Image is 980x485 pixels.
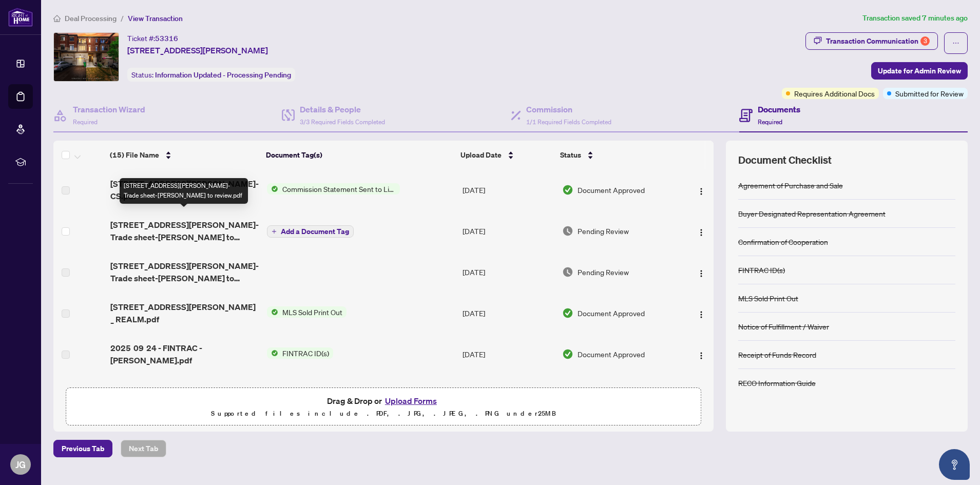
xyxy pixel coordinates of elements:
[110,260,259,284] span: [STREET_ADDRESS][PERSON_NAME]-Trade sheet-[PERSON_NAME] to review.pdf
[458,169,558,210] td: [DATE]
[65,14,117,23] span: Deal Processing
[758,118,782,126] span: Required
[121,12,124,24] li: /
[693,182,709,198] button: Logo
[560,149,581,161] span: Status
[738,377,816,389] div: RECO Information Guide
[267,306,347,318] button: Status IconMLS Sold Print Out
[562,307,573,319] img: Document Status
[697,228,705,237] img: Logo
[110,301,259,325] span: [STREET_ADDRESS][PERSON_NAME] _ REALM.pdf
[952,40,959,47] span: ellipsis
[62,440,104,457] span: Previous Tab
[278,347,333,359] span: FINTRAC ID(s)
[738,208,886,219] div: Buyer Designated Representation Agreement
[758,103,800,115] h4: Documents
[281,228,349,235] span: Add a Document Tag
[526,118,611,126] span: 1/1 Required Fields Completed
[110,219,259,243] span: [STREET_ADDRESS][PERSON_NAME]-Trade sheet-[PERSON_NAME] to review.pdf
[920,36,930,46] div: 3
[458,293,558,334] td: [DATE]
[562,184,573,196] img: Document Status
[110,178,259,202] span: [STREET_ADDRESS][PERSON_NAME]-CS.pdf
[128,14,183,23] span: View Transaction
[578,348,645,360] span: Document Approved
[562,266,573,278] img: Document Status
[526,103,611,115] h4: Commission
[300,118,385,126] span: 3/3 Required Fields Completed
[267,306,278,318] img: Status Icon
[458,210,558,251] td: [DATE]
[8,8,33,27] img: logo
[106,141,262,169] th: (15) File Name
[73,103,145,115] h4: Transaction Wizard
[697,311,705,319] img: Logo
[738,293,798,304] div: MLS Sold Print Out
[272,229,277,234] span: plus
[53,440,112,457] button: Previous Tab
[327,394,440,408] span: Drag & Drop or
[460,149,502,161] span: Upload Date
[278,183,400,195] span: Commission Statement Sent to Listing Brokerage
[556,141,677,169] th: Status
[267,183,278,195] img: Status Icon
[697,352,705,360] img: Logo
[127,44,268,56] span: [STREET_ADDRESS][PERSON_NAME]
[578,307,645,319] span: Document Approved
[456,141,555,169] th: Upload Date
[697,269,705,278] img: Logo
[871,62,968,80] button: Update for Admin Review
[121,440,166,457] button: Next Tab
[693,346,709,362] button: Logo
[562,348,573,360] img: Document Status
[278,306,347,318] span: MLS Sold Print Out
[120,178,248,204] div: [STREET_ADDRESS][PERSON_NAME]-Trade sheet-[PERSON_NAME] to review.pdf
[794,88,875,99] span: Requires Additional Docs
[267,225,354,238] button: Add a Document Tag
[155,34,178,43] span: 53316
[578,184,645,196] span: Document Approved
[267,347,278,359] img: Status Icon
[738,349,816,360] div: Receipt of Funds Record
[693,264,709,280] button: Logo
[826,33,930,49] div: Transaction Communication
[127,68,295,82] div: Status:
[382,394,440,408] button: Upload Forms
[127,32,178,44] div: Ticket #:
[578,266,629,278] span: Pending Review
[562,225,573,237] img: Document Status
[738,236,828,247] div: Confirmation of Cooperation
[110,149,159,161] span: (15) File Name
[15,457,26,472] span: JG
[895,88,964,99] span: Submitted for Review
[262,141,457,169] th: Document Tag(s)
[693,223,709,239] button: Logo
[110,342,259,366] span: 2025 09 24 - FINTRAC - [PERSON_NAME].pdf
[738,264,785,276] div: FINTRAC ID(s)
[155,70,291,80] span: Information Updated - Processing Pending
[578,225,629,237] span: Pending Review
[458,251,558,293] td: [DATE]
[862,12,968,24] article: Transaction saved 7 minutes ago
[53,15,61,22] span: home
[738,153,832,167] span: Document Checklist
[693,305,709,321] button: Logo
[939,449,970,480] button: Open asap
[458,375,558,416] td: [DATE]
[805,32,938,50] button: Transaction Communication3
[267,225,354,238] button: Add a Document Tag
[73,118,98,126] span: Required
[300,103,385,115] h4: Details & People
[72,408,695,420] p: Supported files include .PDF, .JPG, .JPEG, .PNG under 25 MB
[54,33,119,81] img: IMG-W12372567_1.jpg
[738,180,843,191] div: Agreement of Purchase and Sale
[267,183,400,195] button: Status IconCommission Statement Sent to Listing Brokerage
[697,187,705,196] img: Logo
[66,388,701,426] span: Drag & Drop orUpload FormsSupported files include .PDF, .JPG, .JPEG, .PNG under25MB
[458,334,558,375] td: [DATE]
[738,321,829,332] div: Notice of Fulfillment / Waiver
[267,347,333,359] button: Status IconFINTRAC ID(s)
[878,63,961,79] span: Update for Admin Review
